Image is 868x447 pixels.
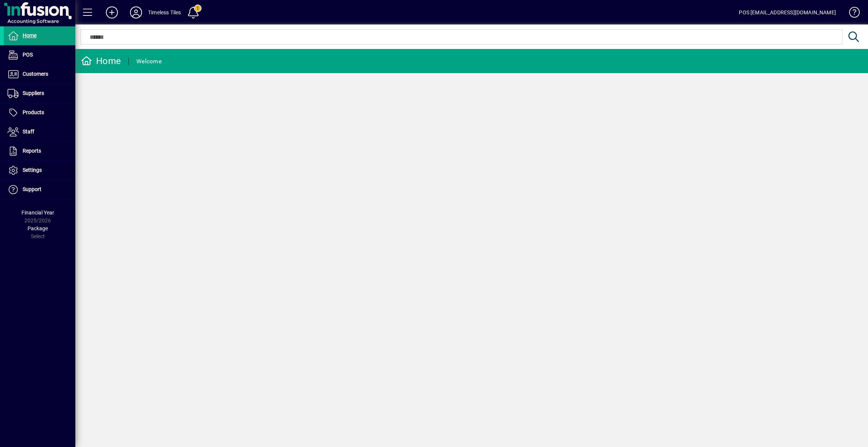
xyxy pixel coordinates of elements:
[124,6,148,19] button: Profile
[81,55,121,67] div: Home
[21,210,54,216] span: Financial Year
[23,71,48,77] span: Customers
[4,142,75,161] a: Reports
[739,6,836,18] div: POS [EMAIL_ADDRESS][DOMAIN_NAME]
[4,161,75,180] a: Settings
[23,90,44,96] span: Suppliers
[844,2,859,26] a: Knowledge Base
[4,84,75,103] a: Suppliers
[23,52,33,58] span: POS
[23,167,42,173] span: Settings
[23,32,37,38] span: Home
[23,109,44,115] span: Products
[4,122,75,141] a: Staff
[23,186,41,192] span: Support
[23,129,34,135] span: Staff
[4,46,75,64] a: POS
[136,55,162,67] div: Welcome
[100,6,124,19] button: Add
[148,6,181,18] div: Timeless Tiles
[4,180,75,199] a: Support
[4,103,75,122] a: Products
[23,148,41,154] span: Reports
[4,65,75,84] a: Customers
[28,225,48,231] span: Package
